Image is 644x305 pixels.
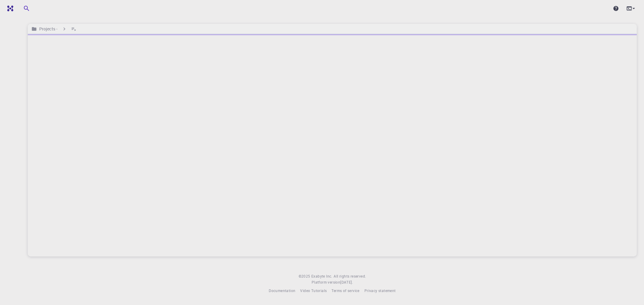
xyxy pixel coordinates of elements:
[269,288,295,294] a: Documentation
[364,288,396,293] span: Privacy statement
[299,273,311,279] span: © 2025
[300,288,327,293] span: Video Tutorials
[311,274,332,278] span: Exabyte Inc.
[5,5,13,11] img: logo
[269,288,295,293] span: Documentation
[30,26,80,32] nav: breadcrumb
[364,288,396,294] a: Privacy statement
[37,26,58,32] h6: Projects -
[312,279,340,285] span: Platform version
[311,273,332,279] a: Exabyte Inc.
[340,279,353,285] a: [DATE].
[300,288,327,294] a: Video Tutorials
[332,288,359,293] span: Terms of service
[340,280,353,285] span: [DATE] .
[332,288,359,294] a: Terms of service
[334,273,366,279] span: All rights reserved.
